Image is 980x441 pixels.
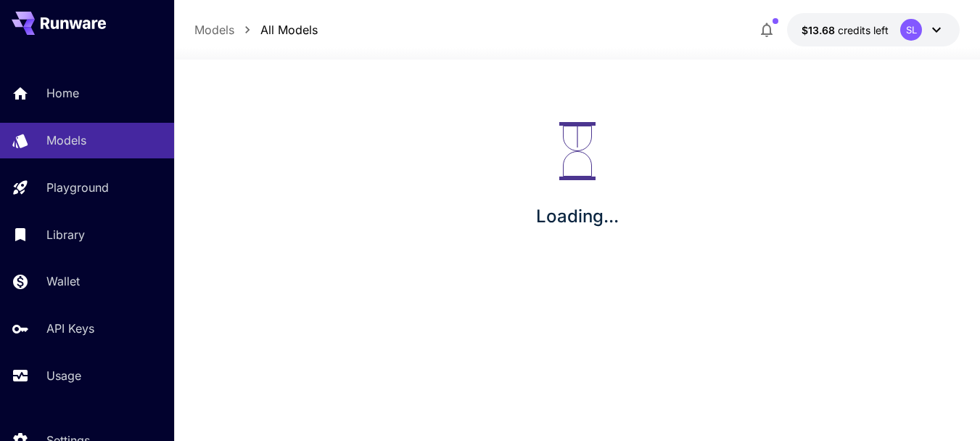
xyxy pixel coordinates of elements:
[260,21,318,39] a: All Models
[194,21,234,39] a: Models
[46,320,94,337] p: API Keys
[802,23,889,38] div: $13.67928
[46,272,80,290] p: Wallet
[46,179,109,196] p: Playground
[536,203,619,230] p: Loading...
[46,226,85,243] p: Library
[46,132,86,149] p: Models
[46,84,79,102] p: Home
[46,367,81,384] p: Usage
[787,13,960,46] button: $13.67928SL
[900,19,922,41] div: SL
[838,24,889,36] span: credits left
[194,21,318,39] nav: breadcrumb
[802,24,838,36] span: $13.68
